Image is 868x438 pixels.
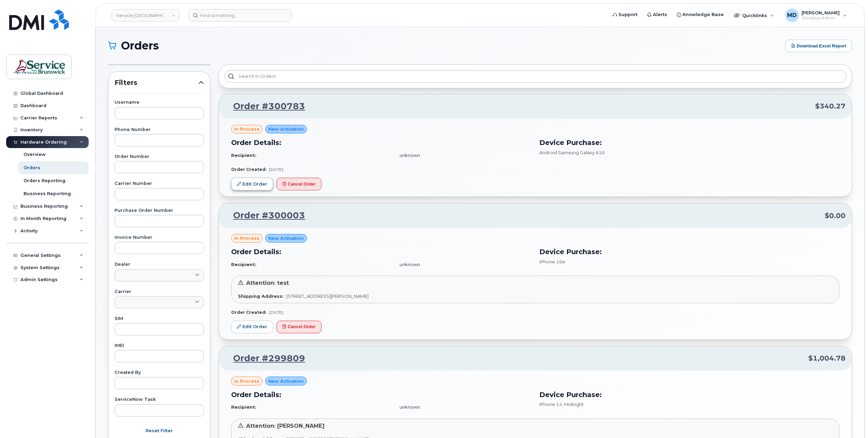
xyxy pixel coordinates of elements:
span: , Midnight [562,401,584,407]
span: [STREET_ADDRESS][PERSON_NAME] [286,293,369,299]
span: Android Samsung Galaxy A16 [539,150,605,155]
label: SIM [115,317,204,321]
strong: Recipient: [231,152,256,158]
h3: Device Purchase: [539,247,839,257]
button: Cancel Order [276,178,321,190]
span: $0.00 [825,211,845,221]
h3: Order Details: [231,137,531,148]
label: IMEI [115,344,204,348]
label: Invoice Number [115,235,204,240]
h3: Order Details: [231,247,531,257]
strong: Order Created: [231,167,266,172]
span: [DATE] [269,167,283,172]
span: in process [234,126,259,132]
span: [DATE] [269,310,283,315]
a: Order #300003 [225,209,305,222]
span: New Activation [268,126,304,132]
label: Username [115,100,204,105]
input: Search in orders [224,70,846,83]
td: unknown [393,149,531,161]
span: $340.27 [815,101,845,111]
a: Edit Order [231,178,273,190]
label: Purchase Order Number [115,208,204,213]
button: Download Excel Report [785,40,852,52]
td: unknown [393,401,531,413]
button: Cancel Order [276,321,321,333]
span: New Activation [268,235,304,242]
h3: Device Purchase: [539,390,839,400]
strong: Order Created: [231,310,266,315]
span: Reset Filter [146,427,173,434]
label: ServiceNow Task [115,397,204,402]
span: Attention: test [246,280,289,286]
strong: Shipping Address: [238,293,284,299]
td: unknown [393,259,531,271]
strong: Recipient: [231,404,256,410]
span: iPhone 14 [539,401,562,407]
label: Carrier Number [115,181,204,186]
a: Order #300783 [225,100,305,113]
button: Reset Filter [115,425,204,437]
span: Attention: [PERSON_NAME] [246,423,325,429]
span: Filters [115,78,198,88]
label: Order Number [115,155,204,159]
label: Phone Number [115,128,204,132]
label: Carrier [115,290,204,294]
a: Edit Order [231,321,273,333]
span: in process [234,378,259,384]
label: Created By [115,370,204,375]
label: Dealer [115,262,204,267]
h3: Order Details: [231,390,531,400]
span: Orders [121,41,159,51]
span: New Activation [268,378,304,384]
span: iPhone 16e [539,259,565,264]
span: $1,004.78 [808,353,845,363]
a: Order #299809 [225,352,305,365]
strong: Recipient: [231,262,256,267]
h3: Device Purchase: [539,137,839,148]
span: in process [234,235,259,242]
